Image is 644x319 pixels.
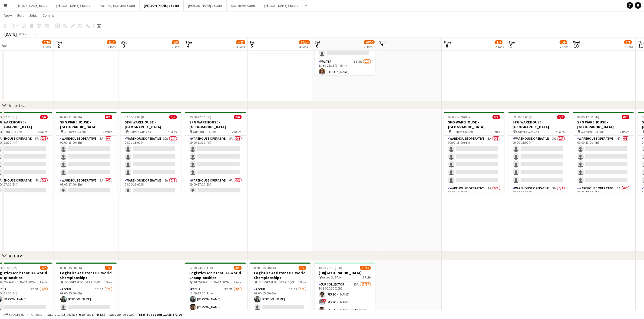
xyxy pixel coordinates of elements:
div: Industrial [9,103,27,108]
span: View [4,13,12,18]
span: Edit [17,13,24,18]
div: RECUP [9,253,27,258]
span: Comms [42,13,55,18]
button: [PERSON_NAME] Board [11,0,52,11]
button: [PERSON_NAME]'s Board [140,0,184,11]
a: Edit [15,12,26,19]
tcxspan: Call 433 940.52 via 3CX [61,313,75,317]
a: Jobs [27,12,39,19]
button: [PERSON_NAME]'s Board [52,0,95,11]
span: All jobs [30,313,43,317]
span: Week 36 [18,32,31,36]
div: Salary £1 + Expenses £4 431.68 + Subsistence £0.00 = [47,313,182,317]
div: BST [34,32,39,36]
button: Cauliflower Cards [227,0,260,11]
a: View [2,12,14,19]
span: Budgeted [9,313,24,317]
span: Jobs [29,13,37,18]
button: [PERSON_NAME]'s Board [260,0,303,11]
span: Total Budgeted £1 [137,313,182,317]
button: Budgeted [3,312,25,318]
button: Training / Interview Board [95,0,140,11]
tcxspan: Call 438 372.20 via 3CX [167,313,182,317]
div: [DATE] [4,31,17,37]
button: [PERSON_NAME]'s Board [184,0,227,11]
a: Comms [40,12,57,19]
